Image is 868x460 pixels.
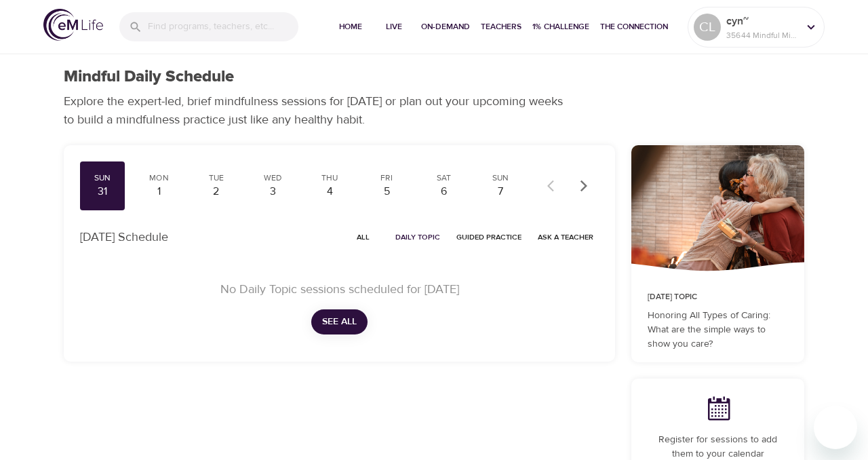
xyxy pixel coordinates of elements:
[451,227,527,248] button: Guided Practice
[456,231,521,244] span: Guided Practice
[600,20,668,34] span: The Connection
[64,67,234,87] h1: Mindful Daily Schedule
[484,184,517,199] div: 7
[85,172,119,184] div: Sun
[80,228,168,246] p: [DATE] Schedule
[142,184,176,199] div: 1
[43,9,103,41] img: logo
[341,227,384,248] button: All
[694,14,721,41] div: CL
[199,172,233,184] div: Tue
[648,291,788,303] p: [DATE] Topic
[538,231,593,244] span: Ask a Teacher
[334,20,367,34] span: Home
[532,20,589,34] span: 1% Challenge
[313,172,347,184] div: Thu
[347,231,379,244] span: All
[311,309,368,334] button: See All
[378,20,410,34] span: Live
[726,29,798,41] p: 35644 Mindful Minutes
[85,184,119,199] div: 31
[390,227,446,248] button: Daily Topic
[370,184,403,199] div: 5
[142,172,176,184] div: Mon
[256,172,290,184] div: Wed
[481,20,521,34] span: Teachers
[484,172,517,184] div: Sun
[395,231,440,244] span: Daily Topic
[313,184,347,199] div: 4
[427,184,460,199] div: 6
[427,172,460,184] div: Sat
[532,227,599,248] button: Ask a Teacher
[148,12,298,41] input: Find programs, teachers, etc...
[322,313,357,330] span: See All
[96,280,583,299] p: No Daily Topic sessions scheduled for [DATE]
[370,172,403,184] div: Fri
[199,184,233,199] div: 2
[648,309,788,351] p: Honoring All Types of Caring: What are the simple ways to show you care?
[256,184,290,199] div: 3
[814,406,857,449] iframe: Button to launch messaging window
[64,92,572,129] p: Explore the expert-led, brief mindfulness sessions for [DATE] or plan out your upcoming weeks to ...
[726,13,798,29] p: cyn~
[421,20,470,34] span: On-Demand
